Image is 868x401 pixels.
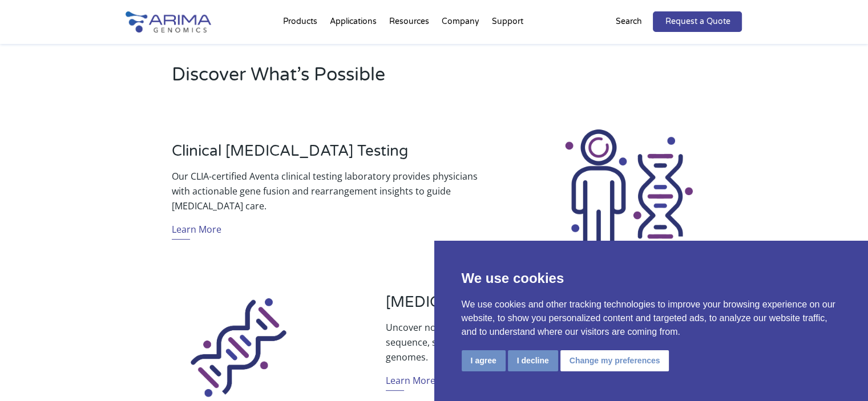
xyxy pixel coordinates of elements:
img: Arima-Genomics-logo [126,11,211,33]
img: Clinical Testing Icon [561,127,697,263]
h2: Discover What’s Possible [172,62,580,96]
p: We use cookies and other tracking technologies to improve your browsing experience on our website... [462,298,841,339]
a: Learn More [172,222,221,240]
p: Search [615,14,641,29]
button: I agree [462,350,506,371]
p: Uncover novel biomarkers and therapeutic targets by exploring the sequence, structure, and regula... [386,320,696,364]
button: Change my preferences [560,350,669,371]
a: Request a Quote [653,11,742,32]
a: Learn More [386,373,435,391]
button: I decline [508,350,558,371]
h3: [MEDICAL_DATA] Genomics [386,293,696,320]
h3: Clinical [MEDICAL_DATA] Testing [172,142,482,169]
p: We use cookies [462,268,841,289]
p: Our CLIA-certified Aventa clinical testing laboratory provides physicians with actionable gene fu... [172,169,482,213]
